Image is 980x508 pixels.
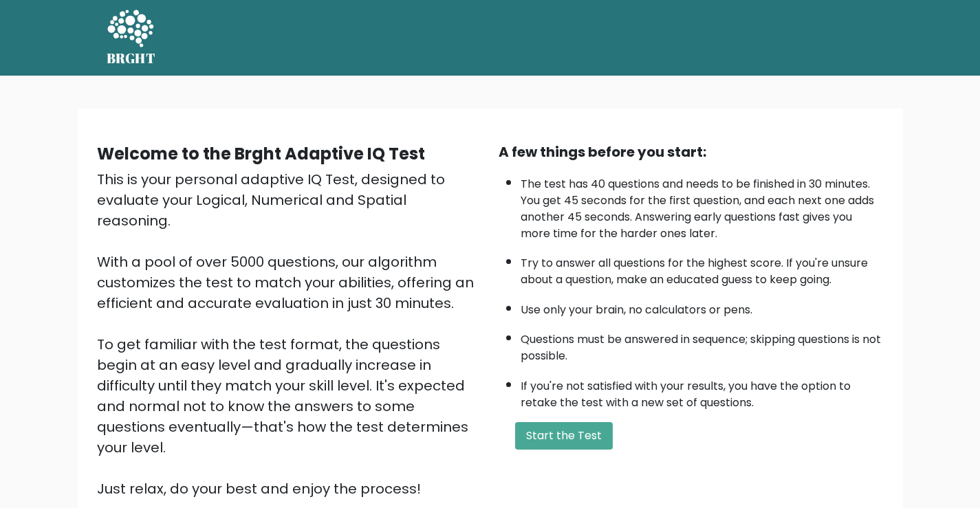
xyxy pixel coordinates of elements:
h5: BRGHT [107,50,156,67]
li: Try to answer all questions for the highest score. If you're unsure about a question, make an edu... [521,248,884,288]
li: If you're not satisfied with your results, you have the option to retake the test with a new set ... [521,371,884,411]
li: Use only your brain, no calculators or pens. [521,295,884,318]
b: Welcome to the Brght Adaptive IQ Test [97,142,425,165]
li: The test has 40 questions and needs to be finished in 30 minutes. You get 45 seconds for the firs... [521,169,884,242]
div: A few things before you start: [499,142,884,162]
button: Start the Test [515,422,613,450]
li: Questions must be answered in sequence; skipping questions is not possible. [521,324,884,364]
div: This is your personal adaptive IQ Test, designed to evaluate your Logical, Numerical and Spatial ... [97,169,482,499]
a: BRGHT [107,5,156,70]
